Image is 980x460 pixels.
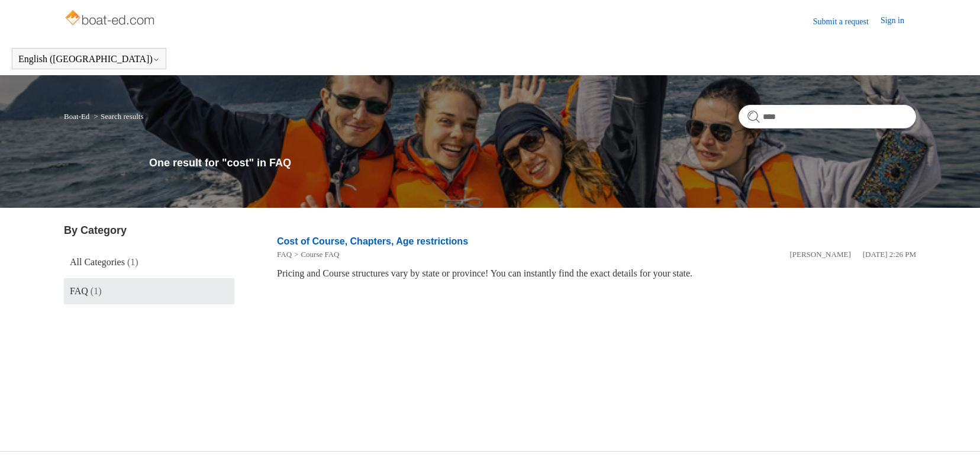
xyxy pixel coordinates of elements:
[70,286,88,296] span: FAQ
[292,249,339,260] li: Course FAQ
[301,250,339,259] a: Course FAQ
[70,257,125,267] span: All Categories
[64,223,234,239] h3: By Category
[18,54,160,65] button: English ([GEOGRAPHIC_DATA])
[92,112,144,121] li: Search results
[813,15,881,28] a: Submit a request
[277,249,292,260] li: FAQ
[149,155,916,171] h1: One result for "cost" in FAQ
[91,286,102,296] span: (1)
[277,236,468,246] a: Cost of Course, Chapters, Age restrictions
[739,105,916,128] input: Search
[64,112,92,121] li: Boat-Ed
[789,249,850,260] li: [PERSON_NAME]
[881,14,916,28] a: Sign in
[940,420,971,451] div: Live chat
[127,257,138,267] span: (1)
[64,7,158,31] img: Boat-Ed Help Center home page
[277,266,916,281] div: Pricing and Course structures vary by state or province! You can instantly find the exact details...
[863,250,916,259] time: 05/09/2024, 14:26
[277,250,292,259] a: FAQ
[64,112,89,121] a: Boat-Ed
[64,249,234,275] a: All Categories (1)
[64,278,234,304] a: FAQ (1)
